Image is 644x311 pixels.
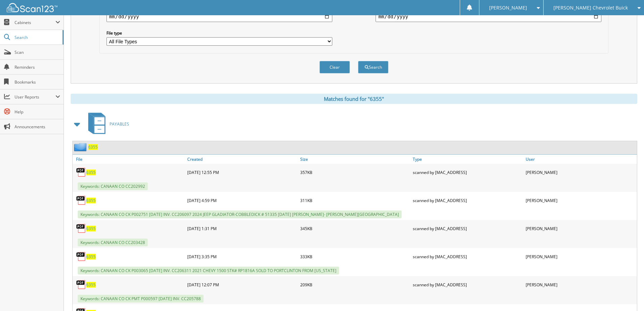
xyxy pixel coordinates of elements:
[78,267,339,274] span: Keywords: CANAAN CO CK P003065 [DATE] INV. CC206311 2021 CHEVY 1500 STK# RP1816A SOLD TO PORTCLIN...
[524,278,637,291] div: [PERSON_NAME]
[358,61,388,73] button: Search
[186,194,299,207] div: [DATE] 4:59 PM
[74,143,88,151] img: folder2.png
[411,165,524,179] div: scanned by [MAC_ADDRESS]
[106,11,332,22] input: start
[299,278,411,291] div: 209KB
[78,210,402,218] span: Keywords: CANAAN CO CK P002751 [DATE] INV. CC206097 2024 JEEP GLADIATOR-COBBLEDICK # 51335 [DATE]...
[73,155,186,164] a: File
[88,144,98,150] a: 6355
[299,222,411,235] div: 345KB
[76,223,86,234] img: PDF.png
[78,239,148,246] span: Keywords: CANAAN CO CC203428
[86,254,96,260] a: 6355
[524,194,637,207] div: [PERSON_NAME]
[78,182,148,190] span: Keywords: CANAAN CO CC202992
[76,167,86,177] img: PDF.png
[7,3,57,12] img: scan123-logo-white.svg
[411,155,524,164] a: Type
[411,250,524,263] div: scanned by [MAC_ADDRESS]
[84,111,129,137] a: PAYABLES
[319,61,350,73] button: Clear
[86,170,96,175] a: 6355
[376,11,601,22] input: end
[76,251,86,262] img: PDF.png
[186,155,299,164] a: Created
[106,30,332,36] label: File type
[553,6,628,10] span: [PERSON_NAME] Chevrolet Buick
[15,20,55,25] span: Cabinets
[299,250,411,263] div: 333KB
[610,279,644,311] iframe: Chat Widget
[489,6,527,10] span: [PERSON_NAME]
[15,64,60,70] span: Reminders
[15,94,55,100] span: User Reports
[299,155,411,164] a: Size
[15,79,60,85] span: Bookmarks
[15,109,60,115] span: Help
[186,165,299,179] div: [DATE] 12:55 PM
[524,155,637,164] a: User
[86,198,96,203] a: 6355
[15,124,60,130] span: Announcements
[524,222,637,235] div: [PERSON_NAME]
[78,295,204,303] span: Keywords: CANAAN CO CK PMT P000597 [DATE] INV. CC205788
[110,121,129,127] span: PAYABLES
[186,278,299,291] div: [DATE] 12:07 PM
[15,35,59,40] span: Search
[186,222,299,235] div: [DATE] 1:31 PM
[15,49,60,55] span: Scan
[524,250,637,263] div: [PERSON_NAME]
[76,195,86,205] img: PDF.png
[86,282,96,288] a: 6355
[71,94,637,104] div: Matches found for "6355"
[86,226,96,231] a: 6355
[299,165,411,179] div: 357KB
[299,194,411,207] div: 311KB
[76,280,86,290] img: PDF.png
[411,278,524,291] div: scanned by [MAC_ADDRESS]
[411,194,524,207] div: scanned by [MAC_ADDRESS]
[411,222,524,235] div: scanned by [MAC_ADDRESS]
[186,250,299,263] div: [DATE] 3:35 PM
[524,165,637,179] div: [PERSON_NAME]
